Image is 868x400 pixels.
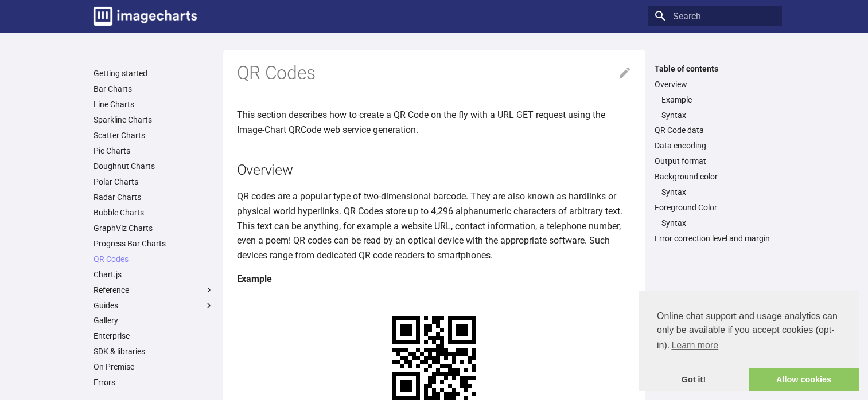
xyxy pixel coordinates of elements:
[655,156,775,166] a: Output format
[94,238,214,249] a: Progress Bar Charts
[94,377,214,387] a: Errors
[655,95,775,120] nav: Overview
[94,99,214,109] a: Line Charts
[661,95,775,105] a: Example
[655,218,775,228] nav: Foreground Color
[655,140,775,151] a: Data encoding
[237,108,632,137] p: This section describes how to create a QR Code on the fly with a URL GET request using the Image-...
[661,110,775,120] a: Syntax
[237,61,632,85] h1: QR Codes
[94,223,214,233] a: GraphViz Charts
[639,291,859,391] div: cookieconsent
[94,146,214,156] a: Pie Charts
[655,171,775,182] a: Background color
[237,160,632,180] h2: Overview
[655,233,775,244] a: Error correction level and margin
[94,207,214,218] a: Bubble Charts
[94,192,214,202] a: Radar Charts
[94,177,214,187] a: Polar Charts
[648,6,782,26] input: Search
[655,202,775,213] a: Foreground Color
[655,187,775,197] nav: Background color
[94,362,214,372] a: On Premise
[94,68,214,79] a: Getting started
[657,309,840,354] span: Online chat support and usage analytics can only be available if you accept cookies (opt-in).
[648,64,782,74] label: Table of contents
[94,84,214,94] a: Bar Charts
[94,346,214,356] a: SDK & libraries
[94,161,214,171] a: Doughnut Charts
[639,368,749,391] a: dismiss cookie message
[237,272,632,287] h4: Example
[237,189,632,262] p: QR codes are a popular type of two-dimensional barcode. They are also known as hardlinks or physi...
[94,254,214,264] a: QR Codes
[661,187,775,197] a: Syntax
[749,368,859,391] a: allow cookies
[94,269,214,280] a: Chart.js
[94,7,197,26] img: logo
[89,2,201,30] a: Image-Charts documentation
[94,315,214,326] a: Gallery
[94,115,214,125] a: Sparkline Charts
[655,79,775,89] a: Overview
[94,300,214,311] label: Guides
[655,125,775,135] a: QR Code data
[648,64,782,244] nav: Table of contents
[94,130,214,140] a: Scatter Charts
[94,331,214,341] a: Enterprise
[661,218,775,228] a: Syntax
[670,337,720,354] a: learn more about cookies
[94,285,214,295] label: Reference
